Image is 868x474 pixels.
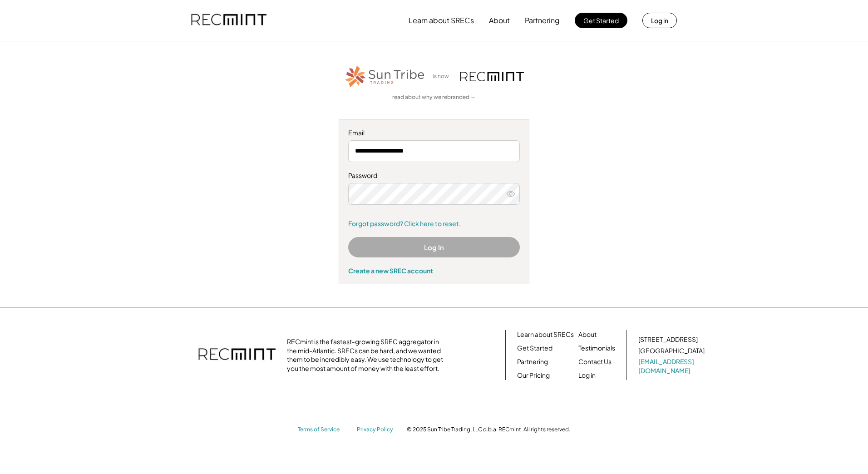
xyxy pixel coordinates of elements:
a: Our Pricing [517,371,550,380]
a: Log in [578,371,596,380]
a: read about why we rebranded → [392,94,476,101]
a: Get Started [517,344,552,353]
button: Get Started [575,13,627,28]
img: recmint-logotype%403x.png [198,339,276,371]
img: recmint-logotype%403x.png [191,5,266,36]
div: is now [430,73,456,80]
div: [GEOGRAPHIC_DATA] [638,346,705,355]
a: About [578,330,597,339]
a: [EMAIL_ADDRESS][DOMAIN_NAME] [638,357,706,375]
a: Privacy Policy [357,426,398,434]
img: recmint-logotype%403x.png [460,72,524,81]
a: Partnering [517,357,548,366]
div: RECmint is the fastest-growing SREC aggregator in the mid-Atlantic. SRECs can be hard, and we wan... [287,337,448,373]
div: Create a new SREC account [348,267,520,275]
button: About [489,11,510,30]
div: [STREET_ADDRESS] [638,335,698,344]
button: Log In [348,237,520,257]
img: STT_Horizontal_Logo%2B-%2BColor.png [344,64,426,89]
a: Contact Us [578,357,612,366]
div: Email [348,128,520,138]
a: Forgot password? Click here to reset. [348,219,520,228]
div: © 2025 Sun Tribe Trading, LLC d.b.a. RECmint. All rights reserved. [407,426,570,433]
button: Log in [642,13,677,28]
a: Terms of Service [298,426,348,434]
a: Testimonials [578,344,615,353]
button: Learn about SRECs [409,11,474,30]
a: Learn about SRECs [517,330,574,339]
button: Partnering [525,11,560,30]
div: Password [348,171,520,180]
